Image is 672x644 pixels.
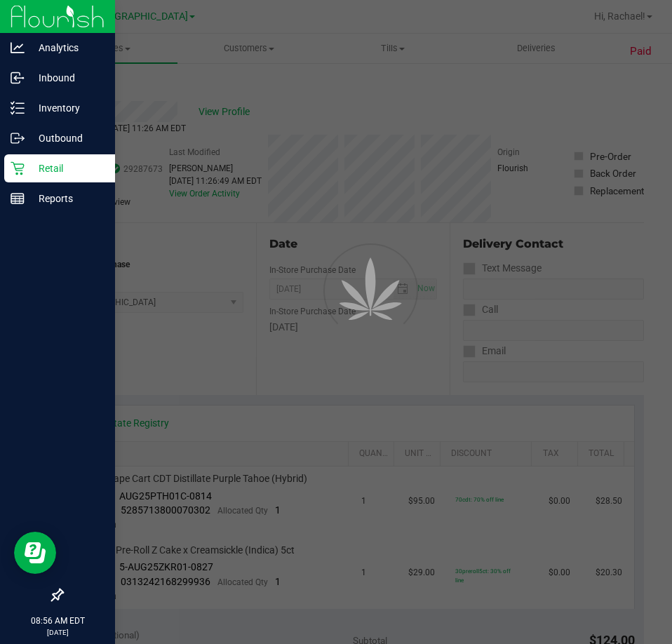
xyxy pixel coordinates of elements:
[11,192,25,206] inline-svg: Reports
[25,69,109,86] p: Inbound
[25,190,109,207] p: Reports
[6,615,109,627] p: 08:56 AM EDT
[6,627,109,638] p: [DATE]
[14,532,56,574] iframe: Resource center
[11,101,25,115] inline-svg: Inventory
[11,41,25,55] inline-svg: Analytics
[25,160,109,177] p: Retail
[11,71,25,85] inline-svg: Inbound
[11,131,25,145] inline-svg: Outbound
[25,130,109,147] p: Outbound
[25,100,109,116] p: Inventory
[11,161,25,175] inline-svg: Retail
[25,39,109,56] p: Analytics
